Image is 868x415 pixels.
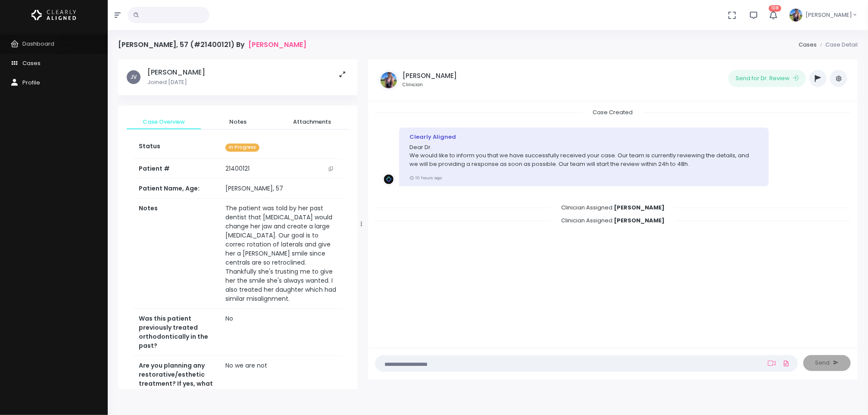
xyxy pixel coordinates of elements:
span: Attachments [282,118,342,126]
small: Clinician [403,81,457,88]
span: Notes [208,118,268,126]
span: [PERSON_NAME] [806,11,852,19]
div: scrollable content [118,59,358,389]
span: In Progress [225,144,259,152]
button: Send for Dr. Review [728,70,806,87]
th: Was this patient previously treated orthodontically in the past? [134,309,220,356]
th: Notes [134,199,220,309]
td: The patient was told by her past dentist that [MEDICAL_DATA] would change her jaw and create a la... [220,199,342,309]
p: Joined [DATE] [147,78,205,87]
th: Patient # [134,159,220,179]
h5: [PERSON_NAME] [147,68,205,77]
a: [PERSON_NAME] [248,41,306,49]
b: [PERSON_NAME] [614,216,665,225]
span: Clinician Assigned: [551,201,675,214]
a: Add Files [781,356,791,371]
td: 21400121 [220,159,342,179]
span: Dashboard [22,40,54,48]
span: Case Created [582,106,643,119]
h4: [PERSON_NAME], 57 (#21400121) By [118,41,306,49]
th: Are you planning any restorative/esthetic treatment? If yes, what are you planning? [134,356,220,403]
p: Dear Dr. We would like to inform you that we have successfully received your case. Our team is cu... [409,143,759,168]
th: Status [134,137,220,159]
h5: [PERSON_NAME] [403,72,457,80]
b: [PERSON_NAME] [614,203,665,212]
span: Profile [22,78,40,87]
td: No we are not [220,356,342,403]
li: Case Detail [817,41,858,49]
span: Clinician Assigned: [551,214,675,227]
td: [PERSON_NAME], 57 [220,179,342,199]
a: Cases [799,41,817,49]
img: Logo Horizontal [31,6,76,24]
a: Add Loom Video [766,360,777,367]
img: Header Avatar [788,7,804,23]
small: 10 hours ago [409,175,442,181]
div: Clearly Aligned [409,133,759,141]
span: 108 [769,5,781,12]
span: Case Overview [134,118,194,126]
span: JV [127,70,141,84]
td: No [220,309,342,356]
th: Patient Name, Age: [134,179,220,199]
span: Cases [22,59,41,67]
